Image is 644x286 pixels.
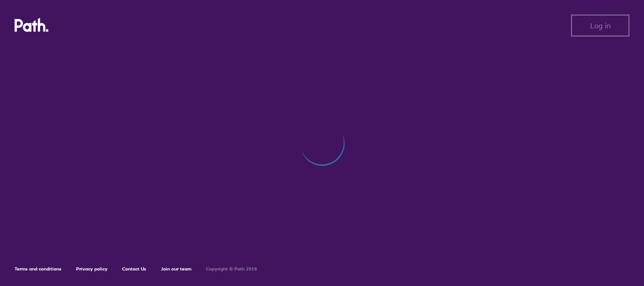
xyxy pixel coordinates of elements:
[571,15,629,36] button: Log in
[15,266,62,272] a: Terms and conditions
[161,266,191,272] a: Join our team
[206,266,257,272] h6: Copyright © Path 2018
[122,266,146,272] a: Contact Us
[590,21,611,30] span: Log in
[76,266,108,272] a: Privacy policy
